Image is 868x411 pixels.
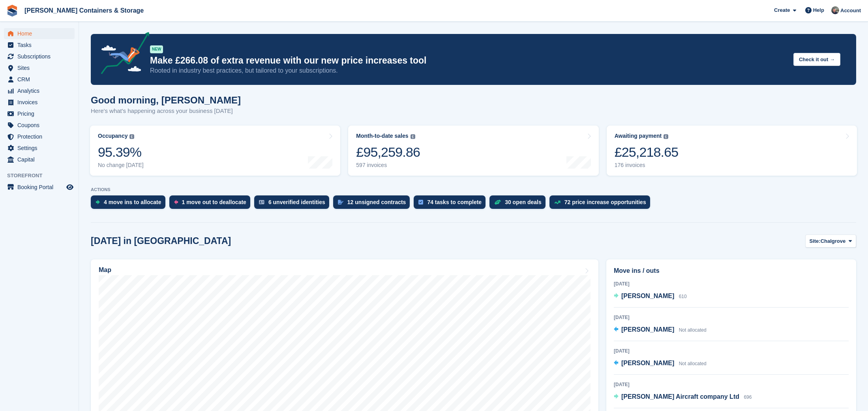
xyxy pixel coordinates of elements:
img: icon-info-grey-7440780725fd019a000dd9b08b2336e03edf1995a4989e88bcd33f0948082b44.svg [129,134,134,139]
div: [DATE] [614,280,849,287]
img: price_increase_opportunities-93ffe204e8149a01c8c9dc8f82e8f89637d9d84a8eef4429ea346261dce0b2c0.svg [554,201,561,204]
a: Occupancy 95.39% No change [DATE] [90,126,340,176]
img: Adam Greenhalgh [831,6,839,14]
div: 95.39% [98,144,144,160]
span: Help [813,6,824,14]
p: ACTIONS [91,187,856,192]
div: £25,218.65 [615,144,679,160]
h2: [DATE] in [GEOGRAPHIC_DATA] [91,236,231,246]
a: menu [4,28,75,39]
a: [PERSON_NAME] Not allocated [614,358,707,369]
span: Subscriptions [17,51,65,62]
a: 1 move out to deallocate [169,195,254,213]
span: Settings [17,143,65,154]
div: [DATE] [614,347,849,355]
img: task-75834270c22a3079a89374b754ae025e5fb1db73e45f91037f5363f120a921f8.svg [418,200,423,205]
img: stora-icon-8386f47178a22dfd0bd8f6a31ec36ba5ce8667c1dd55bd0f319d3a0aa187defe.svg [6,5,18,17]
a: menu [4,74,75,85]
div: Occupancy [98,133,127,139]
span: [PERSON_NAME] [621,326,674,333]
a: menu [4,143,75,154]
a: [PERSON_NAME] Aircraft company Ltd 696 [614,392,752,402]
div: 72 price increase opportunities [564,199,646,205]
button: Check it out → [793,53,840,66]
a: menu [4,131,75,142]
img: icon-info-grey-7440780725fd019a000dd9b08b2336e03edf1995a4989e88bcd33f0948082b44.svg [411,134,415,139]
div: 6 unverified identities [268,199,325,205]
a: 30 open deals [489,195,549,213]
span: Booking Portal [17,182,65,193]
div: [DATE] [614,314,849,321]
a: [PERSON_NAME] 610 [614,291,687,302]
span: Not allocated [679,361,707,366]
span: 610 [679,294,687,299]
a: menu [4,108,75,119]
span: Tasks [17,39,65,51]
a: Awaiting payment £25,218.65 176 invoices [607,126,857,176]
a: 4 move ins to allocate [91,195,169,213]
a: menu [4,97,75,108]
span: Sites [17,62,65,73]
a: menu [4,85,75,96]
span: Chalgrove [821,237,846,245]
div: 597 invoices [356,162,420,169]
div: No change [DATE] [98,162,144,169]
div: 1 move out to deallocate [182,199,246,205]
div: Awaiting payment [615,133,662,139]
span: Analytics [17,85,65,96]
a: menu [4,51,75,62]
div: [DATE] [614,381,849,388]
img: move_outs_to_deallocate_icon-f764333ba52eb49d3ac5e1228854f67142a1ed5810a6f6cc68b1a99e826820c5.svg [174,200,178,205]
div: Month-to-date sales [356,133,408,139]
span: Home [17,28,65,39]
img: price-adjustments-announcement-icon-8257ccfd72463d97f412b2fc003d46551f7dbcb40ab6d574587a9cd5c0d94... [94,32,150,77]
button: Site: Chalgrove [805,235,857,248]
img: icon-info-grey-7440780725fd019a000dd9b08b2336e03edf1995a4989e88bcd33f0948082b44.svg [664,134,668,139]
div: 74 tasks to complete [427,199,482,205]
p: Make £266.08 of extra revenue with our new price increases tool [150,55,787,66]
span: Site: [810,237,821,245]
a: 6 unverified identities [254,195,333,213]
div: NEW [150,45,163,53]
a: menu [4,62,75,73]
h2: Map [99,266,111,274]
img: contract_signature_icon-13c848040528278c33f63329250d36e43548de30e8caae1d1a13099fd9432cc5.svg [338,200,343,205]
a: 74 tasks to complete [414,195,489,213]
span: Invoices [17,97,65,108]
span: Pricing [17,108,65,119]
span: Coupons [17,120,65,131]
p: Rooted in industry best practices, but tailored to your subscriptions. [150,66,787,75]
span: Not allocated [679,327,707,333]
a: menu [4,120,75,131]
a: menu [4,39,75,51]
span: Capital [17,154,65,165]
a: Preview store [65,182,75,192]
h2: Move ins / outs [614,266,849,276]
span: Account [840,7,861,15]
a: menu [4,154,75,165]
span: Create [774,6,790,14]
span: [PERSON_NAME] [621,360,674,366]
span: [PERSON_NAME] [621,293,674,299]
img: deal-1b604bf984904fb50ccaf53a9ad4b4a5d6e5aea283cecdc64d6e3604feb123c2.svg [494,199,501,205]
div: £95,259.86 [356,144,420,160]
p: Here's what's happening across your business [DATE] [91,107,241,116]
h1: Good morning, [PERSON_NAME] [91,95,241,105]
span: [PERSON_NAME] Aircraft company Ltd [621,393,739,400]
div: 30 open deals [505,199,542,205]
a: menu [4,182,75,193]
img: move_ins_to_allocate_icon-fdf77a2bb77ea45bf5b3d319d69a93e2d87916cf1d5bf7949dd705db3b84f3ca.svg [96,200,100,205]
a: 12 unsigned contracts [333,195,414,213]
a: [PERSON_NAME] Not allocated [614,325,707,335]
a: 72 price increase opportunities [549,195,654,213]
div: 12 unsigned contracts [347,199,406,205]
img: verify_identity-adf6edd0f0f0b5bbfe63781bf79b02c33cf7c696d77639b501bdc392416b5a36.svg [259,200,264,205]
a: [PERSON_NAME] Containers & Storage [21,4,147,17]
span: 696 [744,394,752,400]
span: CRM [17,74,65,85]
span: Protection [17,131,65,142]
div: 176 invoices [615,162,679,169]
span: Storefront [7,172,79,180]
div: 4 move ins to allocate [104,199,161,205]
a: Month-to-date sales £95,259.86 597 invoices [348,126,598,176]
